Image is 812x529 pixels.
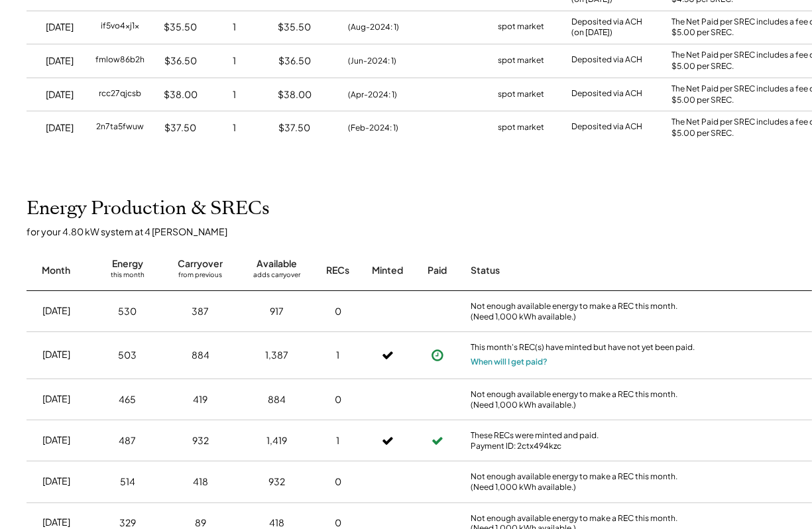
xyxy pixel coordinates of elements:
div: 1 [233,21,236,34]
div: if5vo4xj1x [101,21,140,34]
div: 884 [268,393,286,406]
div: 530 [119,305,137,318]
div: 1 [233,88,236,101]
div: 418 [193,475,208,489]
div: (Jun-2024: 1) [348,55,396,67]
div: Month [42,264,71,277]
div: Deposited via ACH [571,88,642,101]
div: Not enough available energy to make a REC this month. (Need 1,000 kWh available.) [471,471,696,492]
div: Carryover [178,257,223,270]
div: 932 [192,434,209,447]
div: 1 [233,121,236,135]
div: 1 [233,54,236,68]
div: 932 [268,475,285,489]
div: (Feb-2024: 1) [348,122,398,134]
div: 884 [192,349,209,362]
div: 465 [119,393,137,406]
div: 0 [335,475,341,489]
div: 503 [119,349,137,362]
div: this month [111,270,145,284]
div: spot market [498,21,544,34]
div: 1,419 [266,434,287,447]
div: This month's REC(s) have minted but have not yet been paid. [471,342,696,355]
div: Deposited via ACH (on [DATE]) [571,17,642,39]
div: $37.50 [165,121,197,135]
div: [DATE] [42,434,70,447]
div: [DATE] [46,54,74,68]
div: spot market [498,54,544,68]
div: 2n7ta5fwuw [97,121,145,135]
div: Energy [112,257,143,270]
div: adds carryover [253,270,300,284]
div: rcc27qjcsb [99,88,142,101]
div: Not enough available energy to make a REC this month. (Need 1,000 kWh available.) [471,301,696,322]
div: 1 [337,349,340,362]
div: [DATE] [42,304,70,318]
div: $35.50 [278,21,312,34]
div: spot market [498,88,544,101]
div: [DATE] [42,516,70,529]
div: 917 [270,305,284,318]
div: $37.50 [279,121,311,135]
div: 0 [335,305,341,318]
div: $38.00 [278,88,312,101]
div: $36.50 [164,54,197,68]
div: Minted [373,264,404,277]
div: 487 [119,434,137,447]
div: Status [471,264,696,277]
div: $38.00 [164,88,198,101]
div: 1 [337,434,340,447]
div: [DATE] [42,475,70,488]
div: 419 [194,393,208,406]
div: fmlow86b2h [96,54,145,68]
div: 387 [192,305,209,318]
div: Available [257,257,297,270]
div: Not enough available energy to make a REC this month. (Need 1,000 kWh available.) [471,389,696,410]
div: These RECs were minted and paid. Payment ID: 2ctx494kzc [471,430,696,451]
div: Paid [428,264,447,277]
div: spot market [498,121,544,135]
div: [DATE] [46,121,74,135]
div: RECs [327,264,350,277]
div: [DATE] [46,88,74,101]
div: Deposited via ACH [571,54,642,68]
div: (Aug-2024: 1) [348,21,399,33]
div: Deposited via ACH [571,121,642,135]
button: Payment approved, but not yet initiated. [428,345,447,365]
div: [DATE] [42,348,70,361]
div: 0 [335,393,341,406]
div: $35.50 [164,21,198,34]
div: (Apr-2024: 1) [348,89,397,101]
h2: Energy Production & SRECs [27,198,270,220]
div: 1,387 [265,349,288,362]
div: [DATE] [46,21,74,34]
div: [DATE] [42,392,70,406]
div: $36.50 [278,54,311,68]
div: 514 [120,475,135,489]
div: from previous [179,270,223,284]
button: When will I get paid? [471,355,548,369]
